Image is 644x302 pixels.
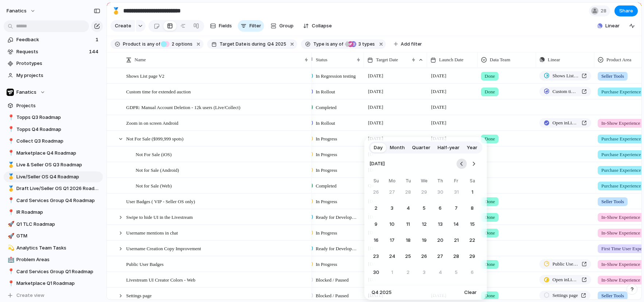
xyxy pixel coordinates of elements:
[369,266,383,279] button: Sunday, November 30th, 2025
[461,287,480,298] button: Clear
[450,202,463,215] button: Friday, November 7th, 2025
[463,142,481,154] button: Year
[401,178,415,186] th: Tuesday
[412,144,430,151] span: Quarter
[450,234,463,247] button: Friday, November 21st, 2025
[450,186,463,199] button: Friday, October 31st, 2025
[418,186,431,199] button: Wednesday, October 29th, 2025
[401,250,415,263] button: Tuesday, November 25th, 2025
[369,178,479,279] table: November 2025
[390,144,405,151] span: Month
[434,186,447,199] button: Thursday, October 30th, 2025
[434,178,447,186] th: Thursday
[369,186,383,199] button: Sunday, October 26th, 2025
[374,144,383,151] span: Day
[450,178,463,186] th: Friday
[466,234,479,247] button: Saturday, November 22nd, 2025
[450,218,463,231] button: Friday, November 14th, 2025
[434,250,447,263] button: Thursday, November 27th, 2025
[434,218,447,231] button: Thursday, November 13th, 2025
[385,234,399,247] button: Monday, November 17th, 2025
[401,202,415,215] button: Tuesday, November 4th, 2025
[469,159,479,169] button: Go to the Next Month
[466,266,479,279] button: Saturday, December 6th, 2025
[466,186,479,199] button: Saturday, November 1st, 2025
[369,234,383,247] button: Sunday, November 16th, 2025
[385,266,399,279] button: Monday, December 1st, 2025
[408,142,434,154] button: Quarter
[369,218,383,231] button: Sunday, November 9th, 2025
[466,218,479,231] button: Saturday, November 15th, 2025
[450,250,463,263] button: Friday, November 28th, 2025
[466,250,479,263] button: Saturday, November 29th, 2025
[369,156,385,172] span: [DATE]
[401,266,415,279] button: Tuesday, December 2nd, 2025
[385,202,399,215] button: Monday, November 3rd, 2025
[418,178,431,186] th: Wednesday
[418,266,431,279] button: Wednesday, December 3rd, 2025
[467,144,477,151] span: Year
[466,178,479,186] th: Saturday
[418,234,431,247] button: Wednesday, November 19th, 2025
[385,178,399,186] th: Monday
[434,234,447,247] button: Thursday, November 20th, 2025
[457,159,467,169] button: Go to the Previous Month
[450,266,463,279] button: Friday, December 5th, 2025
[418,218,431,231] button: Wednesday, November 12th, 2025
[401,234,415,247] button: Tuesday, November 18th, 2025
[369,250,383,263] button: Sunday, November 23rd, 2025
[372,289,392,296] span: Q4 2025
[369,178,383,186] th: Sunday
[401,218,415,231] button: Tuesday, November 11th, 2025
[369,202,383,215] button: Sunday, November 2nd, 2025
[438,144,459,151] span: Half-year
[466,202,479,215] button: Saturday, November 8th, 2025
[434,202,447,215] button: Thursday, November 6th, 2025
[385,218,399,231] button: Monday, November 10th, 2025
[418,250,431,263] button: Wednesday, November 26th, 2025
[370,142,386,154] button: Day
[386,142,408,154] button: Month
[385,186,399,199] button: Monday, October 27th, 2025
[434,266,447,279] button: Thursday, December 4th, 2025
[401,186,415,199] button: Tuesday, October 28th, 2025
[434,142,463,154] button: Half-year
[385,250,399,263] button: Monday, November 24th, 2025
[418,202,431,215] button: Wednesday, November 5th, 2025
[464,289,477,296] span: Clear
